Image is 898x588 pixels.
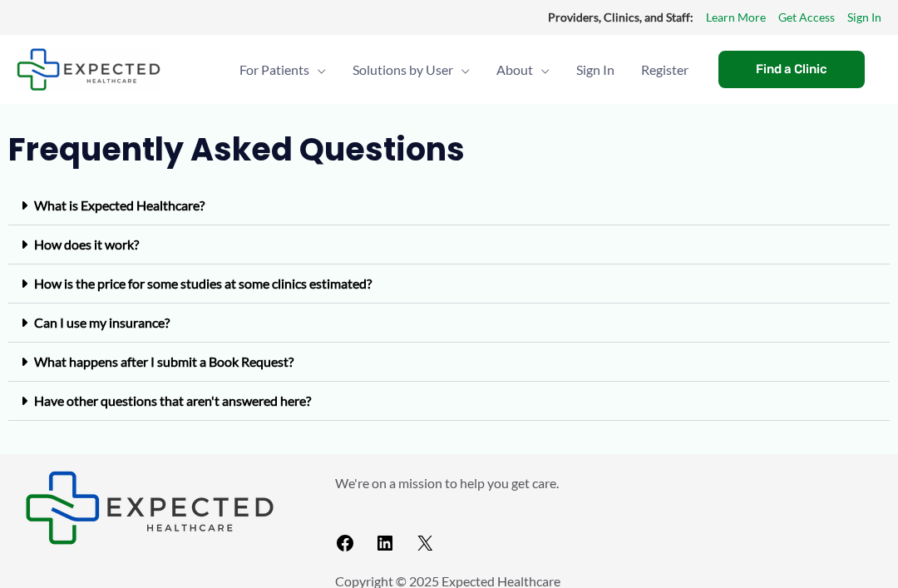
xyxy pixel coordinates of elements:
a: Sign In [847,7,881,28]
a: AboutMenu Toggle [483,41,563,99]
div: Have other questions that aren't answered here? [8,382,890,421]
span: About [496,41,533,99]
img: Expected Healthcare Logo - side, dark font, small [17,48,160,91]
span: Solutions by User [353,41,453,99]
a: Get Access [778,7,835,28]
span: Sign In [576,41,614,99]
a: How is the price for some studies at some clinics estimated? [34,275,372,291]
a: Solutions by UserMenu Toggle [339,41,483,99]
aside: Footer Widget 1 [25,471,294,545]
span: Register [641,41,688,99]
a: Can I use my insurance? [34,314,170,330]
span: Menu Toggle [309,41,326,99]
div: Can I use my insurance? [8,304,890,343]
nav: Primary Site Navigation [226,41,702,99]
a: Learn More [706,7,766,28]
p: We're on a mission to help you get care. [335,471,873,496]
strong: Providers, Clinics, and Staff: [548,10,693,24]
a: Register [628,41,702,99]
a: For PatientsMenu Toggle [226,41,339,99]
a: Sign In [563,41,628,99]
span: Menu Toggle [453,41,470,99]
span: Menu Toggle [533,41,550,99]
a: What happens after I submit a Book Request? [34,353,294,369]
a: Have other questions that aren't answered here? [34,393,311,408]
h2: Frequently Asked Questions [8,129,890,170]
a: What is Expected Healthcare? [34,197,205,213]
div: How does it work? [8,225,890,264]
div: How is the price for some studies at some clinics estimated? [8,264,890,304]
a: How does it work? [34,236,139,252]
aside: Footer Widget 2 [335,471,873,560]
span: For Patients [239,41,309,99]
div: What is Expected Healthcare? [8,186,890,225]
img: Expected Healthcare Logo - side, dark font, small [25,471,274,545]
div: What happens after I submit a Book Request? [8,343,890,382]
a: Find a Clinic [718,51,865,88]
